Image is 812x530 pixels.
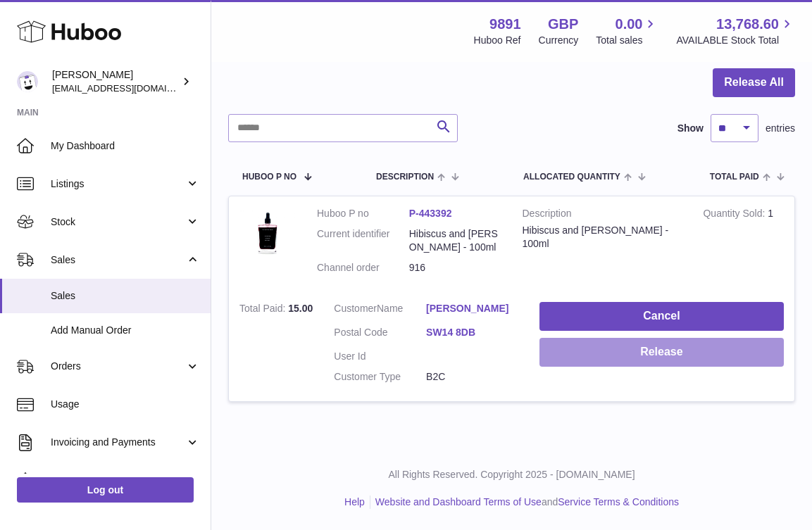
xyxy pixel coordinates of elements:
li: and [370,496,679,509]
strong: Description [523,207,682,224]
dt: Current identifier [317,227,409,254]
span: Invoicing and Payments [51,436,185,449]
strong: Total Paid [239,303,288,317]
span: AVAILABLE Stock Total [676,34,795,47]
button: Cancel [539,302,784,331]
p: All Rights Reserved. Copyright 2025 - [DOMAIN_NAME] [223,468,801,481]
td: 1 [692,196,794,292]
a: Help [344,496,365,507]
a: [PERSON_NAME] [426,302,518,315]
img: ro@thebitterclub.co.uk [17,71,38,92]
div: Huboo Ref [474,34,521,47]
span: entries [766,122,795,135]
a: 0.00 Total sales [596,15,658,47]
strong: GBP [548,15,578,34]
dt: Name [334,302,426,319]
dt: User Id [334,350,426,363]
dd: 916 [409,261,501,275]
dt: Huboo P no [317,207,409,220]
div: Currency [539,34,579,47]
dt: Customer Type [334,370,426,384]
span: Stock [51,215,185,229]
div: [PERSON_NAME] [52,68,179,95]
span: Total paid [710,172,759,182]
span: 15.00 [288,303,313,314]
span: My Dashboard [51,139,200,153]
a: Service Terms & Conditions [558,496,679,507]
div: Hibiscus and [PERSON_NAME] - 100ml [523,224,682,251]
span: 13,768.60 [716,15,779,34]
img: 1653476702.jpg [239,207,296,263]
span: Description [376,172,434,182]
dd: B2C [426,370,518,384]
dt: Postal Code [334,326,426,343]
span: ALLOCATED Quantity [523,172,620,182]
span: Total sales [596,34,658,47]
a: Website and Dashboard Terms of Use [375,496,542,507]
button: Release All [713,68,795,97]
span: Sales [51,289,200,303]
strong: 9891 [489,15,521,34]
a: SW14 8DB [426,326,518,339]
button: Release [539,338,784,367]
span: Listings [51,177,185,191]
span: [EMAIL_ADDRESS][DOMAIN_NAME] [52,82,207,94]
span: Add Manual Order [51,324,200,337]
dd: Hibiscus and [PERSON_NAME] - 100ml [409,227,501,254]
a: P-443392 [409,208,452,219]
span: Sales [51,253,185,267]
dt: Channel order [317,261,409,275]
span: Customer [334,303,377,314]
span: Huboo P no [242,172,296,182]
span: 0.00 [616,15,643,34]
strong: Quantity Sold [703,208,768,222]
span: Usage [51,398,200,411]
label: Show [677,122,704,135]
a: 13,768.60 AVAILABLE Stock Total [676,15,795,47]
a: Log out [17,477,194,503]
span: Orders [51,360,185,373]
